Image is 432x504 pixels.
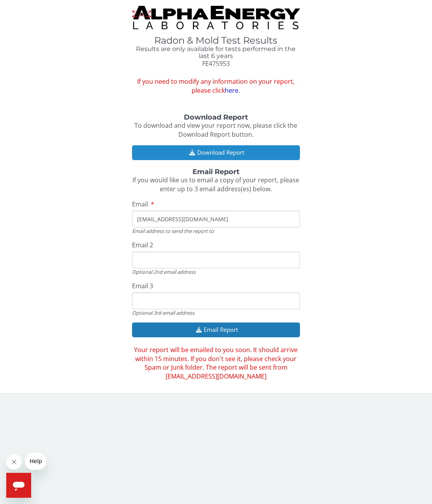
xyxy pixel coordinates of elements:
h1: Radon & Mold Test Results [132,35,300,46]
div: Optional 2nd email address [132,268,300,275]
span: Email 3 [132,282,153,290]
button: Download Report [132,145,300,160]
span: To download and view your report now, please click the Download Report button. [134,121,297,139]
span: If you would like us to email a copy of your report, please enter up to 3 email address(es) below. [132,176,299,193]
img: TightCrop.jpg [132,6,300,29]
button: Email Report [132,322,300,337]
span: FE475953 [202,59,230,68]
div: Email address to send the report to [132,227,300,234]
span: Your report will be emailed to you soon. It should arrive within 15 minutes. If you don't see it,... [134,345,298,381]
span: Email [132,200,148,208]
span: If you need to modify any information on your report, please click [132,77,300,95]
iframe: Close message [6,454,22,470]
strong: Download Report [184,113,248,122]
iframe: Button to launch messaging window [6,473,31,498]
div: Optional 3rd email address [132,309,300,316]
strong: Email Report [192,167,240,176]
h4: Results are only available for tests performed in the last 6 years [132,46,300,59]
iframe: Message from company [25,453,46,470]
a: here. [225,86,240,95]
span: Email 2 [132,241,153,249]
